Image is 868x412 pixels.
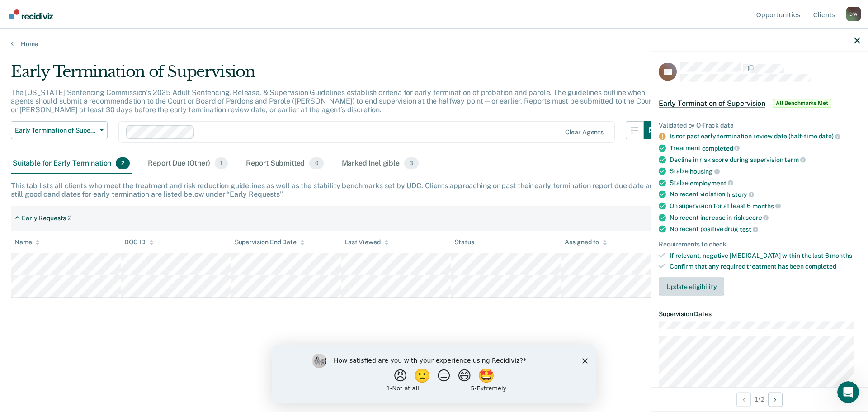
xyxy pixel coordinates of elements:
[736,392,751,407] button: Previous Opportunity
[670,144,860,152] div: Treatment
[670,167,860,175] div: Stable
[9,9,53,19] img: Recidiviz
[670,263,860,270] div: Confirm that any required treatment has been
[651,387,868,411] div: 1 / 2
[11,181,857,199] div: This tab lists all clients who meet the treatment and risk reduction guidelines as well as the st...
[11,40,857,48] a: Home
[215,157,228,169] span: 1
[690,179,733,186] span: employment
[773,99,831,108] span: All Benchmarks Met
[690,167,720,175] span: housing
[726,191,754,198] span: history
[14,238,40,246] div: Name
[11,88,654,114] p: The [US_STATE] Sentencing Commission’s 2025 Adult Sentencing, Release, & Supervision Guidelines e...
[846,7,861,21] button: Profile dropdown button
[11,62,662,88] div: Early Termination of Supervision
[272,345,596,403] iframe: Survey by Kim from Recidiviz
[830,251,852,259] span: months
[22,214,66,222] div: Early Requests
[752,202,781,209] span: months
[659,310,860,318] dt: Supervision Dates
[659,121,860,129] div: Validated by O-Track data
[702,144,740,152] span: completed
[340,154,421,174] div: Marked Ineligible
[116,157,130,169] span: 2
[344,238,388,246] div: Last Viewed
[68,214,71,222] div: 2
[670,179,860,187] div: Stable
[784,156,805,163] span: term
[659,278,724,296] button: Update eligibility
[15,127,96,134] span: Early Termination of Supervision
[670,213,860,222] div: No recent increase in risk
[146,154,229,174] div: Report Due (Other)
[846,7,861,21] div: D W
[454,238,474,246] div: Status
[659,240,860,248] div: Requirements to check
[670,156,860,164] div: Decline in risk score during supervision
[670,202,860,210] div: On supervision for at least 6
[805,263,836,270] span: completed
[309,157,323,169] span: 0
[124,238,153,246] div: DOC ID
[837,381,859,403] iframe: Intercom live chat
[670,133,860,141] div: Is not past early termination review date (half-time date)
[404,157,419,169] span: 3
[565,128,604,136] div: Clear agents
[659,99,765,108] span: Early Termination of Supervision
[768,392,783,407] button: Next Opportunity
[745,214,769,221] span: score
[235,238,305,246] div: Supervision End Date
[11,154,132,174] div: Suitable for Early Termination
[670,190,860,199] div: No recent violation
[244,154,325,174] div: Report Submitted
[670,251,860,259] div: If relevant, negative [MEDICAL_DATA] within the last 6
[565,238,607,246] div: Assigned to
[651,89,868,118] div: Early Termination of SupervisionAll Benchmarks Met
[740,225,758,232] span: test
[670,225,860,233] div: No recent positive drug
